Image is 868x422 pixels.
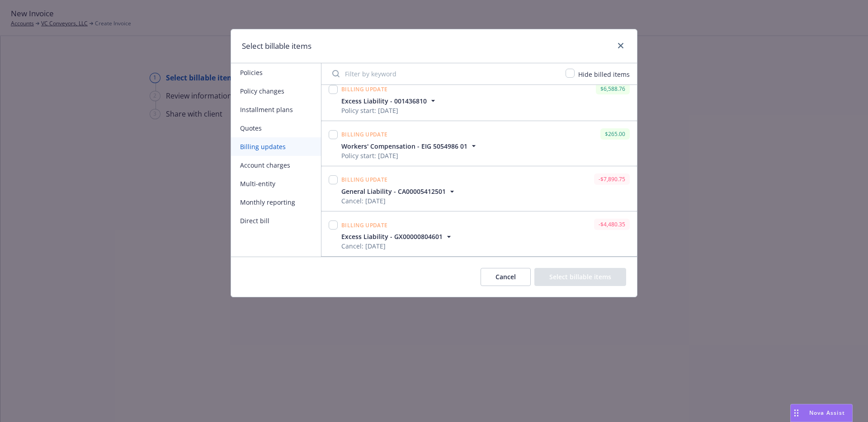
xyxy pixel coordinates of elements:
button: Workers' Compensation - EIG 5054986 01 [341,141,478,151]
span: Workers' Compensation - EIG 5054986 01 [341,141,467,151]
button: Direct bill [231,211,321,230]
button: Installment plans [231,100,321,119]
button: General Liability - CA00005412501 [341,187,457,196]
span: Nova Assist [809,409,845,417]
h1: Select billable items [242,40,311,52]
button: Excess Liability - GX00000804601 [341,232,453,241]
span: Billing update [341,176,387,183]
span: Excess Liability - 001436810 [341,96,427,106]
div: -$7,890.75 [594,173,630,185]
button: Excess Liability - 001436810 [341,96,438,106]
span: Billing update [341,221,387,229]
div: Drag to move [791,404,802,422]
span: Hide billed items [578,70,630,79]
span: Billing update [341,131,387,138]
button: Monthly reporting [231,193,321,211]
button: Policies [231,63,321,82]
div: -$4,480.35 [594,219,630,230]
div: $6,588.76 [596,83,630,94]
span: Cancel: [DATE] [341,196,457,206]
button: Billing updates [231,137,321,156]
a: close [615,40,626,51]
button: Nova Assist [790,404,853,422]
button: Quotes [231,119,321,137]
span: Cancel: [DATE] [341,241,453,251]
span: General Liability - CA00005412501 [341,187,446,196]
input: Filter by keyword [327,65,560,83]
div: $265.00 [600,128,630,140]
button: Cancel [481,268,531,286]
button: Multi-entity [231,174,321,193]
button: Policy changes [231,82,321,100]
span: Policy start: [DATE] [341,151,478,160]
span: Policy start: [DATE] [341,106,438,115]
span: Billing update [341,85,387,93]
span: Excess Liability - GX00000804601 [341,232,443,241]
button: Account charges [231,156,321,174]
